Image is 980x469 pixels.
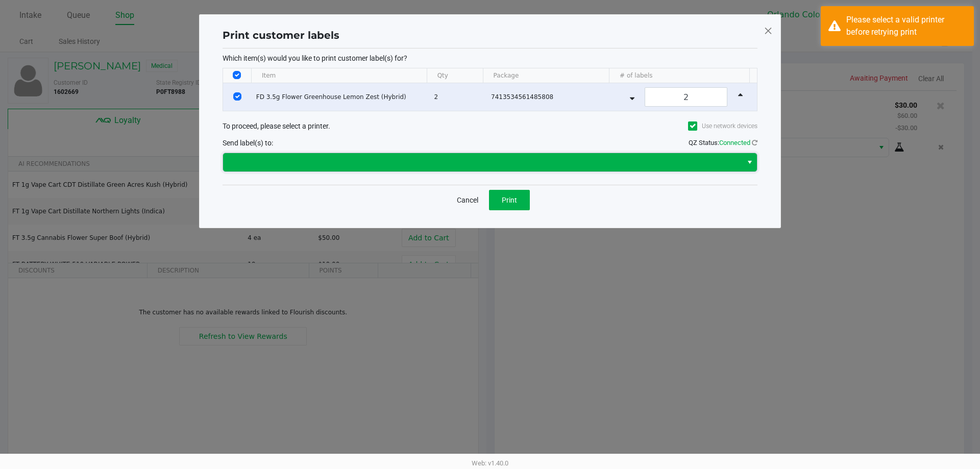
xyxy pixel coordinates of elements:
[502,196,517,204] span: Print
[609,68,749,83] th: # of labels
[846,14,966,38] div: Please select a valid printer before retrying print
[223,54,757,63] p: Which item(s) would you like to print customer label(s) for?
[450,190,485,210] button: Cancel
[486,83,615,111] td: 7413534561485808
[233,71,241,79] input: Select All Rows
[223,139,273,147] span: Send label(s) to:
[251,68,427,83] th: Item
[233,92,241,101] input: Select Row
[742,153,757,171] button: Select
[429,83,486,111] td: 2
[223,122,330,130] span: To proceed, please select a printer.
[472,459,508,467] span: Web: v1.40.0
[223,28,339,43] h1: Print customer labels
[489,190,530,210] button: Print
[719,139,750,146] span: Connected
[427,68,483,83] th: Qty
[689,139,757,146] span: QZ Status:
[252,83,430,111] td: FD 3.5g Flower Greenhouse Lemon Zest (Hybrid)
[223,68,757,111] div: Data table
[688,121,757,131] label: Use network devices
[483,68,609,83] th: Package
